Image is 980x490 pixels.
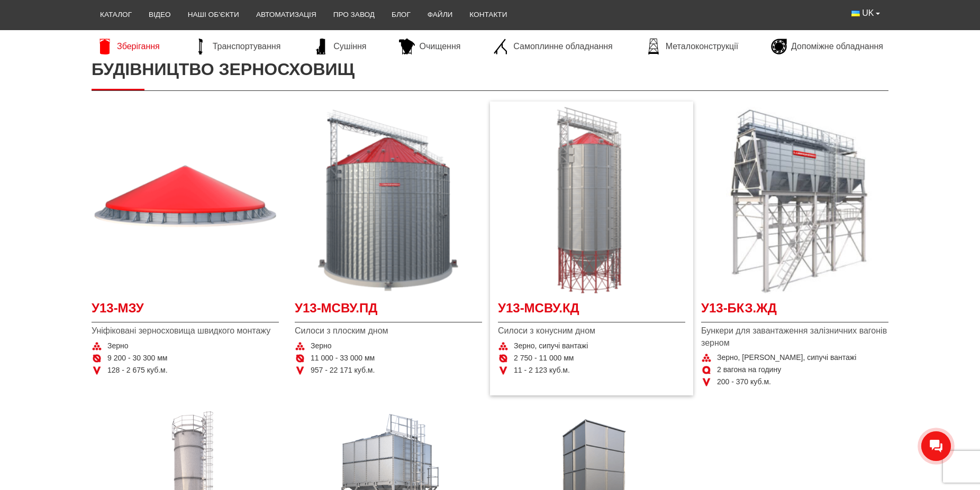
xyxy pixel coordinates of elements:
a: У13-БКЗ.ЖД [701,299,888,323]
a: Блог [383,3,419,26]
a: Каталог [92,3,140,26]
a: Файли [419,3,461,26]
a: Автоматизація [248,3,325,26]
span: 11 - 2 123 куб.м. [514,365,570,376]
span: UK [862,7,874,19]
a: Сушіння [308,39,371,54]
span: Зберігання [117,41,160,52]
a: Очищення [394,39,466,54]
a: Самоплинне обладнання [488,39,618,54]
span: 200 - 370 куб.м. [717,377,771,387]
span: Силоси з конусним дном [498,325,685,337]
span: Уніфіковані зерносховища швидкого монтажу [92,325,279,337]
a: Транспортування [187,39,286,54]
a: Допоміжне обладнання [766,39,888,54]
span: Зерно, сипучі вантажі [514,341,588,352]
span: Самоплинне обладнання [513,41,612,52]
span: Транспортування [213,41,281,52]
a: Наші об’єкти [179,3,248,26]
a: Металоконструкції [640,39,743,54]
h1: Будівництво зерносховищ [92,49,888,90]
a: Контакти [461,3,515,26]
a: У13-МСВУ.ПД [295,299,482,323]
span: Зерно [107,341,129,352]
span: 9 200 - 30 300 мм [107,353,167,364]
span: 128 - 2 675 куб.м. [107,365,168,376]
a: У13-МЗУ [92,299,279,323]
a: У13-МСВУ.КД [498,299,685,323]
span: 2 750 - 11 000 мм [514,353,574,364]
a: Про завод [325,3,383,26]
span: Зерно [311,341,332,352]
a: Відео [140,3,179,26]
span: Бункери для завантаження залізничних вагонів зерном [701,325,888,349]
span: 11 000 - 33 000 мм [311,353,375,364]
button: UK [843,3,888,23]
span: Зерно, [PERSON_NAME], сипучі вантажі [717,353,856,363]
span: Допоміжне обладнання [791,41,883,52]
span: Сушіння [333,41,366,52]
span: 2 вагона на годину [717,365,781,375]
span: Металоконструкції [666,41,738,52]
span: Силоси з плоским дном [295,325,482,337]
a: Зберігання [92,39,165,54]
span: 957 - 22 171 куб.м. [311,365,375,376]
span: Очищення [419,41,460,52]
img: Українська [851,11,860,16]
